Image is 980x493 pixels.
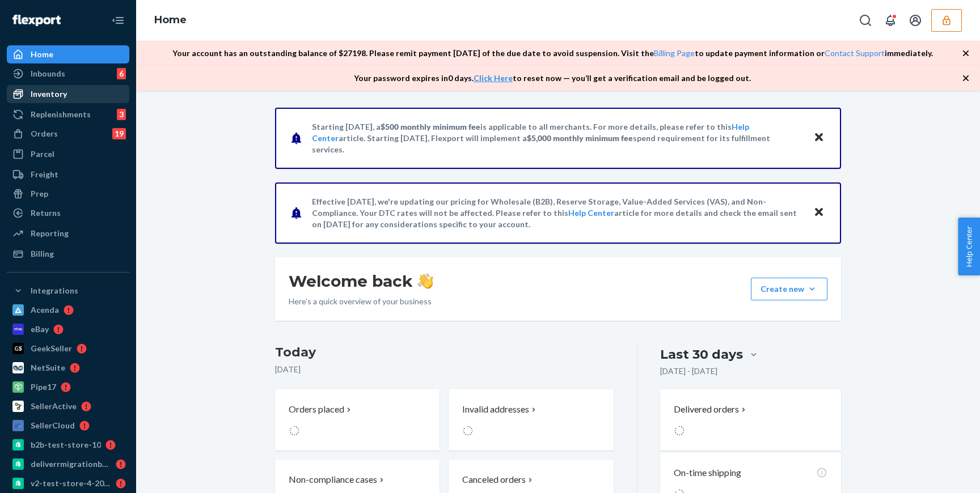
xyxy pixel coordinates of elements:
[674,403,748,416] button: Delivered orders
[31,68,65,79] div: Inbounds
[7,301,129,319] a: Acenda
[31,343,72,354] div: GeekSeller
[31,420,75,431] div: SellerCloud
[449,389,613,450] button: Invalid addresses
[275,364,614,375] p: [DATE]
[462,403,529,416] p: Invalid addresses
[7,436,129,454] a: b2b-test-store-10
[354,73,751,84] p: Your password expires in 0 days . to reset now — you’ll get a verification email and be logged out.
[958,218,980,275] button: Help Center
[7,397,129,415] a: SellerActive
[172,48,933,59] p: Your account has an outstanding balance of $ 27198 . Please remit payment [DATE] of the due date ...
[31,188,48,199] div: Prep
[7,339,129,358] a: GeekSeller
[462,473,526,486] p: Canceled orders
[312,121,802,155] p: Starting [DATE], a is applicable to all merchants. For more details, please refer to this article...
[31,228,69,239] div: Reporting
[527,133,633,143] span: $5,000 monthly minimum fee
[674,466,741,479] p: On-time shipping
[7,165,129,184] a: Freight
[31,49,53,60] div: Home
[289,403,344,416] p: Orders placed
[275,389,440,450] button: Orders placed
[381,122,480,131] span: $500 monthly minimum fee
[7,282,129,300] button: Integrations
[275,343,614,362] h3: Today
[31,324,49,335] div: eBay
[31,88,67,100] div: Inventory
[812,205,826,221] button: Close
[31,109,91,120] div: Replenishments
[904,9,927,32] button: Open account menu
[825,48,885,58] a: Contact Support
[474,73,513,83] a: Click Here
[31,285,78,296] div: Integrations
[107,9,129,32] button: Close Navigation
[31,304,59,316] div: Acenda
[7,204,129,222] a: Returns
[7,378,129,396] a: Pipe17
[31,478,111,489] div: v2-test-store-4-2025
[7,245,129,263] a: Billing
[7,105,129,124] a: Replenishments3
[7,125,129,143] a: Orders19
[660,365,717,377] p: [DATE] - [DATE]
[7,474,129,492] a: v2-test-store-4-2025
[7,65,129,83] a: Inbounds6
[7,224,129,243] a: Reporting
[31,439,101,450] div: b2b-test-store-10
[289,271,433,291] h1: Welcome back
[751,278,827,300] button: Create new
[31,458,111,470] div: deliverrmigrationbasictest
[417,273,433,289] img: hand-wave emoji
[312,196,802,230] p: Effective [DATE], we're updating our pricing for Wholesale (B2B), Reserve Storage, Value-Added Se...
[31,169,58,180] div: Freight
[117,109,126,120] div: 3
[568,208,614,218] a: Help Center
[7,359,129,377] a: NetSuite
[154,14,187,26] a: Home
[7,85,129,103] a: Inventory
[289,473,377,486] p: Non-compliance cases
[289,296,433,307] p: Here’s a quick overview of your business
[7,416,129,435] a: SellerCloud
[31,148,54,160] div: Parcel
[31,401,77,412] div: SellerActive
[117,68,126,79] div: 6
[31,207,61,219] div: Returns
[7,45,129,63] a: Home
[654,48,695,58] a: Billing Page
[12,15,61,26] img: Flexport logo
[7,145,129,163] a: Parcel
[145,4,196,37] ol: breadcrumbs
[7,320,129,338] a: eBay
[31,362,65,373] div: NetSuite
[7,455,129,473] a: deliverrmigrationbasictest
[31,248,54,260] div: Billing
[31,381,56,393] div: Pipe17
[112,128,126,139] div: 19
[854,9,877,32] button: Open Search Box
[879,9,902,32] button: Open notifications
[660,346,743,363] div: Last 30 days
[31,128,58,139] div: Orders
[812,130,826,146] button: Close
[7,185,129,203] a: Prep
